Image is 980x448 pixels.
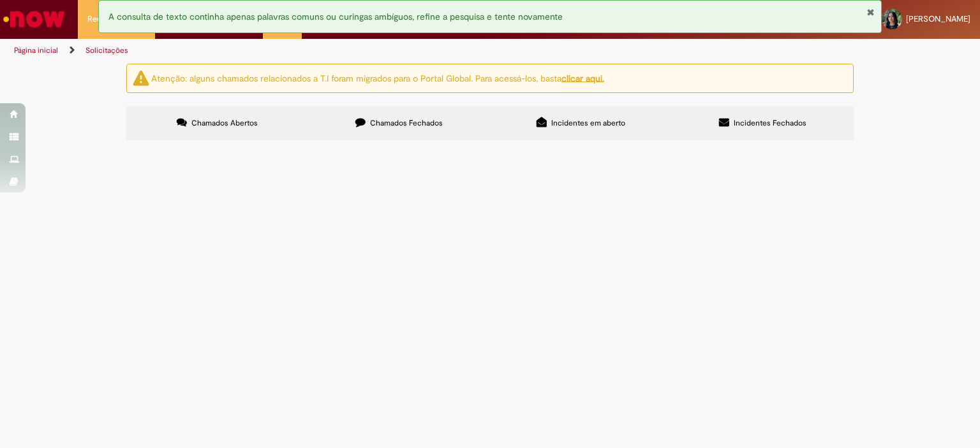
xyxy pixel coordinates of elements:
button: Fechar Notificação [866,7,875,17]
ul: Trilhas de página [10,39,644,62]
span: Chamados Fechados [370,118,443,128]
a: Solicitações [85,45,128,55]
a: Página inicial [14,45,58,55]
span: Incidentes Fechados [734,118,806,128]
span: Incidentes em aberto [551,118,625,128]
ng-bind-html: Atenção: alguns chamados relacionados a T.I foram migrados para o Portal Global. Para acessá-los,... [151,72,604,83]
span: Chamados Abertos [191,118,258,128]
span: Requisições [87,13,132,25]
span: A consulta de texto continha apenas palavras comuns ou curingas ambíguos, refine a pesquisa e ten... [108,11,563,22]
a: clicar aqui. [561,72,604,83]
img: ServiceNow [1,6,67,32]
span: [PERSON_NAME] [906,13,970,24]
